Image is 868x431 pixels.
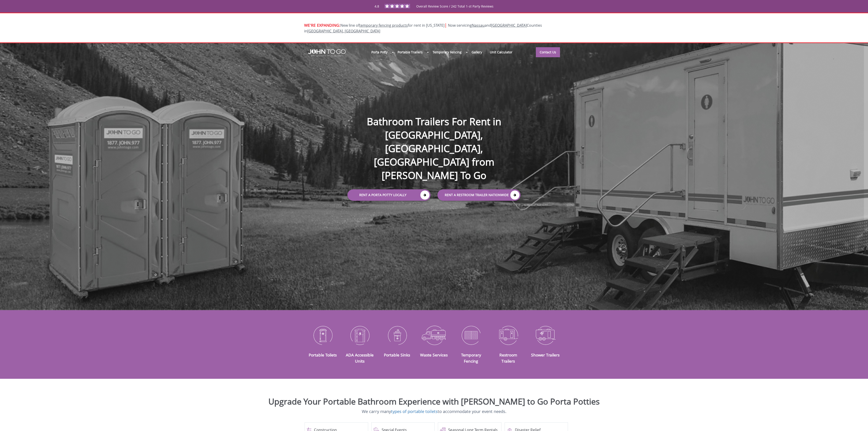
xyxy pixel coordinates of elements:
[531,352,560,358] a: Shower Trailers
[308,323,338,347] img: Portable-Toilets-icon_N.png
[419,323,449,347] img: Waste-Services-icon_N.png
[359,23,408,28] a: temporary fencing products
[491,23,527,28] a: [GEOGRAPHIC_DATA]
[367,47,391,57] a: Porta Potty
[420,352,448,358] a: Waste Services
[3,397,865,406] h2: Upgrade Your Portable Bathroom Experience with [PERSON_NAME] to Go Porta Potties
[486,47,516,57] a: Unit Calculator
[429,47,465,57] a: Temporary Fencing
[416,4,493,18] span: Overall Review Score / 242 Total 1-st Party Reviews
[384,352,410,358] a: Portable Sinks
[3,408,865,415] p: We carry many to accommodate your event needs.
[437,189,521,201] a: rent a RESTROOM TRAILER Nationwide
[536,47,560,57] a: Contact Us
[307,29,380,34] a: [GEOGRAPHIC_DATA], [GEOGRAPHIC_DATA]
[382,323,412,347] img: Portable-Sinks-icon_N.png
[345,323,375,347] img: ADA-Accessible-Units-icon_N.png
[304,23,542,34] span: New line of for rent in [US_STATE]
[347,189,431,201] a: Rent a Porta Potty Locally
[461,352,481,363] a: Temporary Fencing
[343,100,525,182] h1: Bathroom Trailers For Rent in [GEOGRAPHIC_DATA], [GEOGRAPHIC_DATA], [GEOGRAPHIC_DATA] from [PERSO...
[472,23,485,28] a: Nassau
[456,323,486,347] img: Temporary-Fencing-cion_N.png
[444,22,447,28] span: |
[468,47,486,57] a: Gallery
[493,323,523,347] img: Restroom-Trailers-icon_N.png
[375,4,379,8] span: 4.8
[309,352,337,358] a: Portable Toilets
[394,47,426,57] a: Portable Trailers
[391,408,438,414] a: types of portable toilets
[530,323,560,347] img: Shower-Trailers-icon_N.png
[308,49,346,57] img: JOHN to go
[499,352,517,363] a: Restroom Trailers
[346,352,374,363] a: ADA Accessible Units
[304,22,340,28] span: WE'RE EXPANDING:
[304,23,542,34] span: Now servicing and Counties in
